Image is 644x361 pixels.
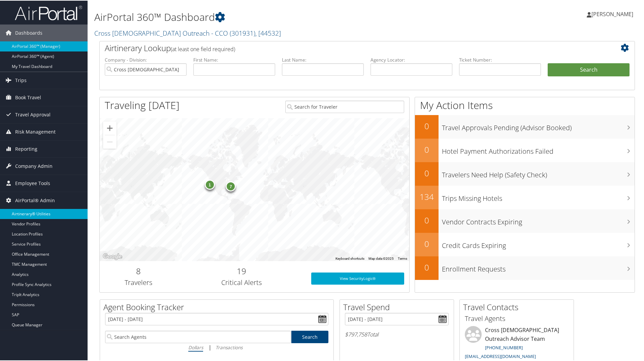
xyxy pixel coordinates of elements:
span: Travel Approval [15,106,51,122]
input: Search for Traveler [285,100,404,112]
h1: Traveling [DATE] [105,98,180,112]
span: Trips [15,71,27,88]
h1: AirPortal 360™ Dashboard [94,9,458,24]
span: , [ 44532 ] [255,28,281,37]
a: 0Travelers Need Help (Safety Check) [415,161,635,185]
h2: 0 [415,261,439,273]
h6: Total [345,330,449,337]
button: Search [548,63,630,76]
span: Map data ©2025 [368,256,394,260]
h2: Agent Booking Tracker [103,301,333,312]
span: AirPortal® Admin [15,191,55,208]
h3: Enrollment Requests [442,260,635,273]
h2: 0 [415,143,439,155]
h2: 19 [182,265,301,276]
a: [PHONE_NUMBER] [485,344,523,350]
a: [PERSON_NAME] [587,3,640,24]
a: 0Enrollment Requests [415,256,635,279]
button: Keyboard shortcuts [335,256,364,260]
h3: Travel Agents [465,313,569,323]
h2: 8 [105,265,172,276]
h2: 0 [415,167,439,178]
h2: Travel Spend [343,301,454,312]
h1: My Action Items [415,98,635,112]
h2: 134 [415,190,439,202]
a: 0Travel Approvals Pending (Advisor Booked) [415,114,635,138]
a: Open this area in Google Maps (opens a new window) [101,252,124,260]
img: Google [101,252,124,260]
div: | [105,342,328,351]
a: 0Hotel Payment Authorizations Failed [415,138,635,161]
h3: Travelers Need Help (Safety Check) [442,166,635,179]
a: 0Credit Cards Expiring [415,232,635,256]
i: Dollars [188,344,203,350]
a: 0Vendor Contracts Expiring [415,209,635,232]
h3: Vendor Contracts Expiring [442,213,635,226]
span: (at least one field required) [171,45,235,52]
a: Search [291,330,329,342]
div: 1 [204,179,215,189]
h2: Airtinerary Lookup [105,42,585,53]
span: Dashboards [15,24,42,41]
i: Transactions [216,344,243,350]
h2: 0 [415,238,439,249]
span: Employee Tools [15,174,50,191]
label: Company - Division: [105,56,187,63]
label: Last Name: [282,56,364,63]
span: Book Travel [15,88,41,105]
h3: Travel Approvals Pending (Advisor Booked) [442,119,635,132]
h3: Trips Missing Hotels [442,190,635,203]
a: 134Trips Missing Hotels [415,185,635,209]
span: Reporting [15,140,37,157]
span: ( 301931 ) [230,28,255,37]
h2: 0 [415,214,439,225]
span: Risk Management [15,123,56,140]
a: Cross [DEMOGRAPHIC_DATA] Outreach - CCO [94,28,281,37]
label: Agency Locator: [371,56,452,63]
h3: Travelers [105,277,172,287]
a: [EMAIL_ADDRESS][DOMAIN_NAME] [465,353,536,359]
h3: Hotel Payment Authorizations Failed [442,143,635,155]
span: $797,758 [345,330,367,337]
h3: Critical Alerts [182,277,301,287]
span: Company Admin [15,157,53,174]
button: Zoom out [103,135,117,148]
h2: 0 [415,120,439,131]
a: Terms (opens in new tab) [398,256,407,260]
h3: Credit Cards Expiring [442,237,635,250]
h2: Travel Contacts [463,301,574,312]
div: 7 [226,181,236,191]
label: Ticket Number: [459,56,541,63]
button: Zoom in [103,121,117,134]
input: Search Agents [105,330,291,342]
span: [PERSON_NAME] [591,10,633,17]
label: First Name: [193,56,275,63]
img: airportal-logo.png [15,4,82,20]
a: View SecurityLogic® [311,272,404,284]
